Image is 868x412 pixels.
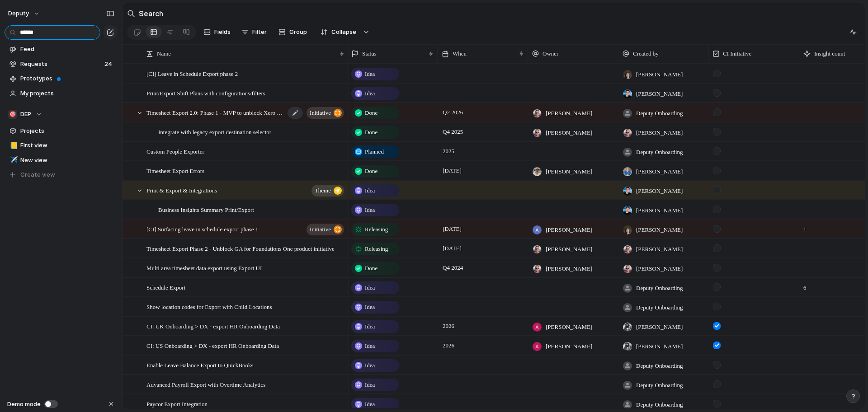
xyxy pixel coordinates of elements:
[310,223,331,236] span: initiative
[440,146,457,157] span: 2025
[146,68,238,79] span: [CI] Leave in Schedule Export phase 2
[20,141,114,150] span: First view
[307,224,344,235] button: initiative
[365,264,377,273] span: Done
[158,204,254,215] span: Business Insights Summary Print/Export
[546,128,592,137] span: [PERSON_NAME]
[546,167,592,176] span: [PERSON_NAME]
[365,89,375,98] span: Idea
[636,264,683,273] span: [PERSON_NAME]
[365,186,375,195] span: Idea
[546,264,592,273] span: [PERSON_NAME]
[633,49,659,58] span: Created by
[307,107,344,119] button: initiative
[5,72,118,85] a: Prototypes
[146,398,208,409] span: Paycor Export Integration
[158,126,271,137] span: Integrate with legacy export destination selector
[289,28,307,37] span: Group
[636,89,683,98] span: [PERSON_NAME]
[440,107,465,118] span: Q2 2026
[365,128,377,137] span: Done
[20,170,55,179] span: Create view
[440,262,465,273] span: Q4 2024
[157,49,171,58] span: Name
[542,49,558,58] span: Owner
[331,28,356,37] span: Collapse
[146,185,217,195] span: Print & Export & Integrations
[9,140,16,151] div: 📒
[636,206,683,215] span: [PERSON_NAME]
[636,109,683,118] span: Deputy Onboarding
[365,108,377,117] span: Done
[362,49,377,58] span: Status
[214,28,231,37] span: Fields
[365,342,375,351] span: Idea
[365,225,388,234] span: Releasing
[440,243,464,254] span: [DATE]
[8,141,17,150] button: 📒
[5,42,118,56] a: Feed
[440,321,457,332] span: 2026
[365,322,375,331] span: Idea
[546,323,592,332] span: [PERSON_NAME]
[274,25,311,39] button: Group
[146,379,265,389] span: Advanced Payroll Export with Overtime Analytics
[5,139,118,152] a: 📒First view
[5,168,118,182] button: Create view
[636,225,683,234] span: [PERSON_NAME]
[20,110,31,119] span: DEP
[315,184,331,197] span: theme
[365,147,384,156] span: Planned
[8,9,29,18] span: deputy
[365,167,377,176] span: Done
[5,87,118,100] a: My projects
[238,25,270,39] button: Filter
[365,400,375,409] span: Idea
[636,303,683,312] span: Deputy Onboarding
[365,361,375,370] span: Idea
[20,89,114,98] span: My projects
[636,167,683,176] span: [PERSON_NAME]
[365,206,375,215] span: Idea
[146,262,262,273] span: Multi area timesheet data export using Export UI
[5,154,118,167] a: ✈️New view
[365,303,375,312] span: Idea
[8,110,17,119] div: 🎯
[636,342,683,351] span: [PERSON_NAME]
[546,225,592,234] span: [PERSON_NAME]
[146,146,204,156] span: Custom People Exporter
[146,243,335,253] span: Timesheet Export Phase 2 - Unblock GA for Foundations One product initiative
[636,128,683,137] span: [PERSON_NAME]
[20,45,114,54] span: Feed
[453,49,467,58] span: When
[20,60,102,69] span: Requests
[365,283,375,292] span: Idea
[20,74,114,83] span: Prototypes
[311,185,344,197] button: theme
[814,49,845,58] span: Insight count
[636,148,683,157] span: Deputy Onboarding
[546,342,592,351] span: [PERSON_NAME]
[5,124,118,138] a: Projects
[146,340,279,351] span: CI: US Onboarding > DX - export HR Onboarding Data
[636,284,683,293] span: Deputy Onboarding
[365,244,388,253] span: Releasing
[146,88,265,98] span: Print/Export Shift Plans with configurations/filters
[146,224,258,234] span: [CI] Surfacing leave in schedule export phase 1
[315,25,361,39] button: Collapse
[440,165,464,176] span: [DATE]
[800,220,810,234] span: 1
[440,126,465,137] span: Q4 2025
[4,6,45,21] button: deputy
[723,49,751,58] span: CI Initiative
[146,165,204,176] span: Timesheet Export Errors
[104,60,114,69] span: 24
[146,301,272,312] span: Show location codes for Export with Child Locations
[636,400,683,409] span: Deputy Onboarding
[636,361,683,370] span: Deputy Onboarding
[9,155,16,165] div: ✈️
[8,156,17,165] button: ✈️
[365,380,375,389] span: Idea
